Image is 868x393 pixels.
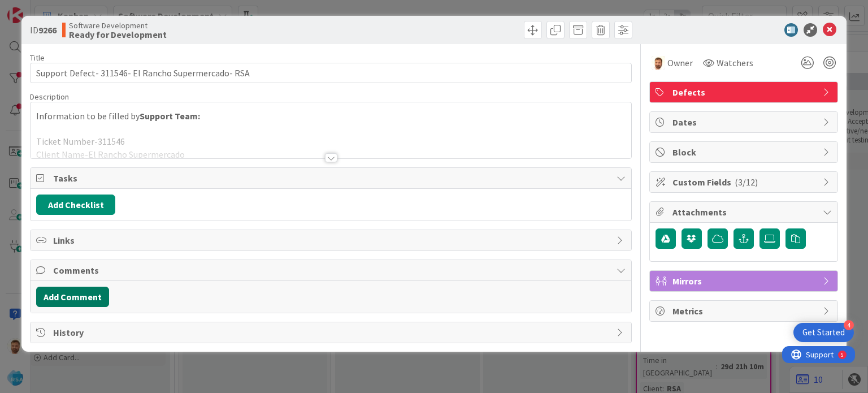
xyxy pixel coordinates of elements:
[24,2,51,15] span: Support
[69,21,167,30] span: Software Development
[53,171,610,185] span: Tasks
[30,53,45,63] label: Title
[672,205,817,219] span: Attachments
[69,30,167,39] b: Ready for Development
[38,24,57,36] b: 9266
[672,304,817,318] span: Metrics
[53,264,610,277] span: Comments
[36,287,109,307] button: Add Comment
[672,85,817,99] span: Defects
[793,323,854,342] div: Open Get Started checklist, remaining modules: 4
[140,110,200,122] strong: Support Team:
[30,92,69,102] span: Description
[59,5,62,14] div: 5
[672,175,817,189] span: Custom Fields
[735,176,758,188] span: ( 3/12 )
[53,234,610,247] span: Links
[30,63,631,83] input: type card name here...
[30,23,57,37] span: ID
[802,327,845,338] div: Get Started
[844,320,854,330] div: 4
[36,110,625,123] p: Information to be filled by
[672,115,817,129] span: Dates
[717,56,753,70] span: Watchers
[667,56,693,70] span: Owner
[672,274,817,288] span: Mirrors
[53,326,610,339] span: History
[672,145,817,159] span: Block
[36,195,115,215] button: Add Checklist
[652,56,665,70] img: AS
